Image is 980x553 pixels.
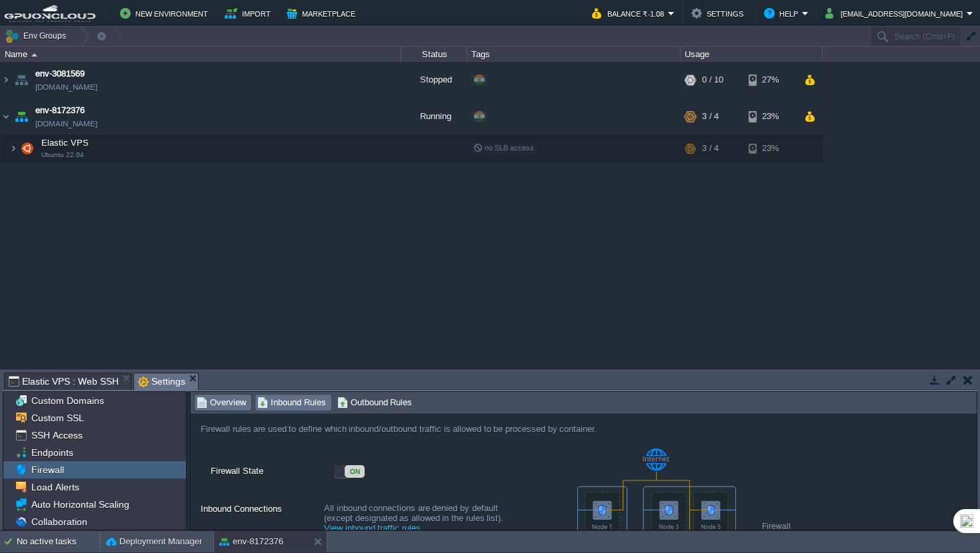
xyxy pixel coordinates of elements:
[29,412,86,424] a: Custom SSL
[401,47,467,62] div: Status
[35,81,97,94] span: [DOMAIN_NAME]
[29,464,66,476] a: Firewall
[5,27,71,45] button: Env Groups
[29,516,89,528] a: Collaboration
[17,531,100,552] div: No active tasks
[691,5,747,21] button: Settings
[138,373,185,390] span: Settings
[29,395,106,407] a: Custom Domains
[1,62,11,98] img: AMDAwAAAACH5BAEAAAAALAAAAAABAAEAAAICRAEAOw==
[287,5,359,21] button: Marketplace
[257,395,326,410] span: Inbound Rules
[29,429,85,441] a: SSH Access
[9,135,17,162] img: AMDAwAAAACH5BAEAAAAALAAAAAABAAEAAAICRAEAOw==
[12,62,31,98] img: AMDAwAAAACH5BAEAAAAALAAAAAABAAEAAAICRAEAOw==
[35,67,85,81] a: env-3081569
[345,465,365,478] div: ON
[764,5,802,21] button: Help
[702,98,719,134] div: 3 / 4
[225,5,275,21] button: Import
[31,53,37,57] img: AMDAwAAAACH5BAEAAAAALAAAAAABAAEAAAICRAEAOw==
[324,523,421,533] a: View inbound traffic rules
[749,62,792,98] div: 27%
[40,137,91,148] span: Elastic VPS
[473,144,534,152] span: no SLB access
[1,98,11,134] img: AMDAwAAAACH5BAEAAAAALAAAAAABAAEAAAICRAEAOw==
[749,135,792,162] div: 23%
[401,62,467,98] div: Stopped
[35,117,97,130] span: [DOMAIN_NAME]
[201,502,323,527] label: Inbound Connections
[106,535,202,548] button: Deployment Manager
[702,135,719,162] div: 3 / 4
[681,47,822,62] div: Usage
[12,98,31,134] img: AMDAwAAAACH5BAEAAAAALAAAAAABAAEAAAICRAEAOw==
[745,519,842,535] div: Firewall
[749,98,792,134] div: 23%
[825,5,967,21] button: [EMAIL_ADDRESS][DOMAIN_NAME]
[29,498,131,510] a: Auto Horizontal Scaling
[29,481,81,493] a: Load Alerts
[9,373,119,389] span: Elastic VPS : Web SSH
[337,395,413,410] span: Outbound Rules
[191,414,827,444] div: Firewall rules are used to define which inbound/outbound traffic is allowed to be processed by co...
[120,5,212,21] button: New Environment
[1,47,400,62] div: Name
[29,447,75,459] a: Endpoints
[40,138,91,148] a: Elastic VPSUbuntu 22.04
[324,502,524,540] div: All inbound connections are denied by default (except designated as allowed in the rules list).
[211,464,333,489] label: Firewall State
[702,62,723,98] div: 0 / 10
[219,535,283,548] button: env-8172376
[592,5,668,21] button: Balance ₹-1.08
[5,5,95,22] img: GPUonCLOUD
[401,98,467,134] div: Running
[468,47,680,62] div: Tags
[41,151,84,159] span: Ubuntu 22.04
[35,104,85,117] a: env-8172376
[18,135,37,162] img: AMDAwAAAACH5BAEAAAAALAAAAAABAAEAAAICRAEAOw==
[197,395,246,410] span: Overview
